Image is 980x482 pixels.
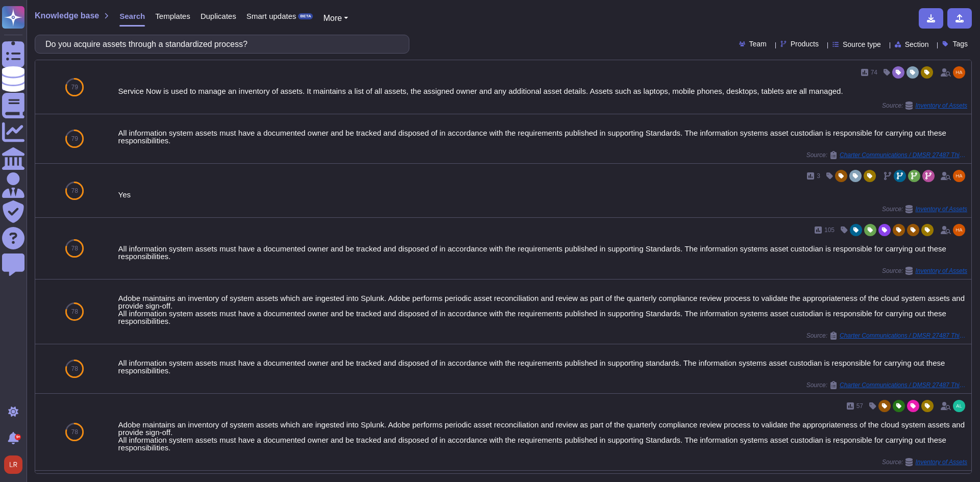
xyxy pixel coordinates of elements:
button: user [2,453,30,476]
div: All information system assets must have a documented owner and be tracked and disposed of in acco... [118,245,967,260]
span: Section [905,41,929,48]
div: Service Now is used to manage an inventory of assets. It maintains a list of all assets, the assi... [118,87,967,95]
span: 78 [71,429,78,435]
span: Source type [843,41,881,48]
span: 79 [71,136,78,142]
span: 3 [817,173,820,179]
span: Source: [882,458,967,466]
input: Search a question or template... [40,35,399,53]
div: All information system assets must have a documented owner and be tracked and disposed of in acco... [118,359,967,374]
span: Team [749,40,767,47]
span: Inventory of Assets [915,103,967,109]
span: 78 [71,309,78,315]
span: Products [791,40,819,47]
span: Inventory of Assets [915,206,967,212]
span: Tags [952,40,968,47]
span: Inventory of Assets [915,268,967,274]
span: 78 [71,366,78,372]
span: More [323,14,341,22]
span: 78 [71,245,78,251]
span: 105 [824,227,835,233]
img: user [953,224,965,236]
img: user [4,455,22,474]
span: 74 [871,69,877,75]
span: Smart updates [247,12,297,20]
span: Source: [806,151,967,159]
span: Duplicates [201,12,236,20]
span: Source: [806,332,967,340]
div: Adobe maintains an inventory of system assets which are ingested into Splunk. Adobe performs peri... [118,294,967,325]
span: 79 [71,84,78,90]
div: Yes [118,191,967,198]
span: Inventory of Assets [915,459,967,465]
button: More [323,12,348,24]
img: user [953,400,965,412]
div: 9+ [15,434,21,440]
div: Adobe maintains an inventory of system assets which are ingested into Splunk. Adobe performs peri... [118,421,967,451]
span: Charter Communications / DMSR 27487 Third Party Security Assessment [840,333,967,339]
span: Search [119,12,145,20]
div: BETA [298,13,313,19]
span: Source: [806,381,967,389]
img: user [953,170,965,182]
img: user [953,66,965,79]
span: Source: [882,102,967,110]
span: Charter Communications / DMSR 27487 Third Party Security Assessment [840,152,967,158]
div: All information system assets must have a documented owner and be tracked and disposed of in acco... [118,129,967,144]
span: 57 [856,403,863,409]
span: 78 [71,188,78,194]
span: Charter Communications / DMSR 27487 Third Party Security Assessment [840,382,967,388]
span: Templates [155,12,190,20]
span: Source: [882,267,967,275]
span: Source: [882,205,967,213]
span: Knowledge base [35,12,99,20]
